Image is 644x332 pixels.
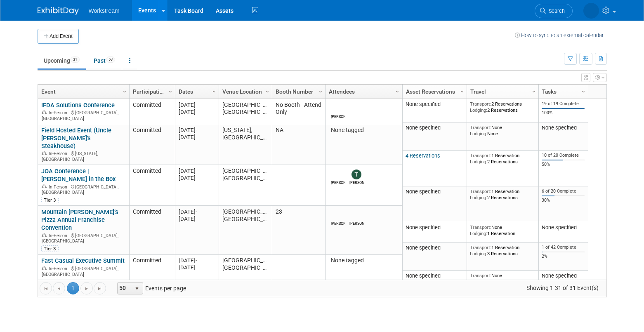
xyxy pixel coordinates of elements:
[129,255,175,280] td: Committed
[470,101,535,113] div: 2 Reservations 2 Reservations
[179,215,215,222] div: [DATE]
[129,124,175,165] td: Committed
[40,282,52,294] a: Go to the first page
[470,273,535,285] div: None None
[470,224,491,230] span: Transport:
[219,99,272,124] td: [GEOGRAPHIC_DATA], [GEOGRAPHIC_DATA]
[406,245,441,251] span: None specified
[42,285,49,292] span: Go to the first page
[470,153,491,158] span: Transport:
[83,285,90,292] span: Go to the next page
[49,110,70,115] span: In-Person
[89,7,120,14] span: Workstream
[331,220,345,226] div: Josh Lu
[38,7,79,15] img: ExhibitDay
[542,153,585,158] div: 10 of 20 Complete
[583,3,599,19] img: Tatia Meghdadi
[41,150,125,162] div: [US_STATE], [GEOGRAPHIC_DATA]
[531,88,537,95] span: Column Settings
[272,124,325,165] td: NA
[179,85,213,99] a: Dates
[317,88,324,95] span: Column Settings
[49,151,70,156] span: In-Person
[67,282,79,294] span: 1
[41,197,59,203] div: Tier 3
[470,188,535,200] div: 1 Reservation 2 Reservations
[211,88,217,95] span: Column Settings
[196,102,197,108] span: -
[579,85,588,97] a: Column Settings
[406,85,461,99] a: Asset Reservations
[38,29,79,44] button: Add Event
[329,85,396,99] a: Attendees
[179,108,215,115] div: [DATE]
[42,233,47,237] img: In-Person Event
[80,282,93,294] a: Go to the next page
[470,245,535,257] div: 1 Reservation 3 Reservations
[272,99,325,124] td: No Booth - Attend Only
[406,101,441,107] span: None specified
[470,101,491,107] span: Transport:
[470,125,491,130] span: Transport:
[458,85,467,97] a: Column Settings
[542,254,585,259] div: 2%
[333,170,343,179] img: Jacob Davis
[529,85,538,97] a: Column Settings
[41,167,116,183] a: JOA Conference | [PERSON_NAME] in the Box
[470,195,487,200] span: Lodging:
[470,107,487,113] span: Lodging:
[542,125,585,131] div: None specified
[41,257,125,264] a: Fast Casual Executive Summit
[196,257,197,264] span: -
[87,53,121,68] a: Past53
[406,273,441,279] span: None specified
[542,273,585,279] div: None specified
[129,206,175,254] td: Committed
[349,179,364,186] div: Tanner Michaelis
[519,282,606,294] span: Showing 1-31 of 31 Event(s)
[42,266,47,270] img: In-Person Event
[129,99,175,124] td: Committed
[219,255,272,280] td: [GEOGRAPHIC_DATA], [GEOGRAPHIC_DATA]
[331,113,345,120] div: Matthew Conover
[49,266,70,271] span: In-Person
[470,188,491,194] span: Transport:
[196,209,197,215] span: -
[406,153,440,159] a: 4 Reservations
[542,110,585,116] div: 100%
[41,208,118,231] a: Mountain [PERSON_NAME]’s Pizza Annual Franchise Convention
[118,283,132,294] span: 50
[133,85,170,99] a: Participation
[196,168,197,174] span: -
[470,251,487,257] span: Lodging:
[351,210,361,220] img: Damon Young
[470,231,487,236] span: Lodging:
[121,88,128,95] span: Column Settings
[41,245,59,252] div: Tier 3
[219,206,272,254] td: [GEOGRAPHIC_DATA], [GEOGRAPHIC_DATA]
[542,245,585,250] div: 1 of 42 Complete
[179,208,215,215] div: [DATE]
[276,85,320,99] a: Booth Number
[41,232,125,244] div: [GEOGRAPHIC_DATA], [GEOGRAPHIC_DATA]
[41,265,125,277] div: [GEOGRAPHIC_DATA], [GEOGRAPHIC_DATA]
[515,32,607,38] a: How to sync to an external calendar...
[106,282,194,294] span: Events per page
[179,264,215,271] div: [DATE]
[41,127,111,150] a: Field Hosted Event (Uncle [PERSON_NAME]'s Steakhouse)
[470,279,487,285] span: Lodging:
[179,174,215,181] div: [DATE]
[94,282,106,294] a: Go to the last page
[406,224,441,231] span: None specified
[331,179,345,186] div: Jacob Davis
[351,170,361,179] img: Tanner Michaelis
[542,101,585,107] div: 19 of 19 Complete
[129,165,175,206] td: Committed
[219,165,272,206] td: [GEOGRAPHIC_DATA], [GEOGRAPHIC_DATA]
[41,101,115,109] a: IFDA Solutions Conference
[41,85,124,99] a: Event
[459,88,465,95] span: Column Settings
[470,85,533,99] a: Travel
[42,184,47,188] img: In-Person Event
[167,88,174,95] span: Column Settings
